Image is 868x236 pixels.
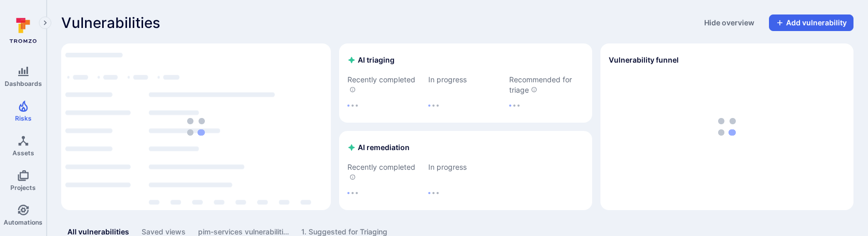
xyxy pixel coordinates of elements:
[347,55,395,65] h2: AI triaging
[4,218,43,226] span: Automations
[39,17,51,29] button: Expand navigation menu
[347,75,422,95] span: Recently completed
[347,142,410,153] h2: AI remediation
[5,80,42,87] span: Dashboards
[428,105,439,107] img: Loading...
[10,184,36,191] span: Projects
[347,162,422,183] span: Recently completed
[428,162,503,172] span: In progress
[531,86,537,93] svg: Vulnerabilities with critical and high severity from supported integrations (SCA/SAST/CSPM) that ...
[769,14,853,31] button: Add vulnerability
[61,43,331,210] div: Top integrations by vulnerabilities
[428,75,503,85] span: In progress
[187,118,205,136] img: Loading...
[349,174,356,180] svg: AI remediated vulnerabilities in the last 7 days
[347,105,358,107] img: Loading...
[509,105,520,107] img: Loading...
[509,75,584,95] span: Recommended for triage
[349,86,356,93] svg: AI triaged vulnerabilities in the last 7 days
[609,55,679,65] h2: Vulnerability funnel
[65,48,327,206] div: loading spinner
[41,19,49,27] i: Expand navigation menu
[698,14,761,31] button: Hide overview
[12,149,34,157] span: Assets
[61,14,160,31] span: Vulnerabilities
[428,192,439,194] img: Loading...
[15,114,32,122] span: Risks
[347,192,358,194] img: Loading...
